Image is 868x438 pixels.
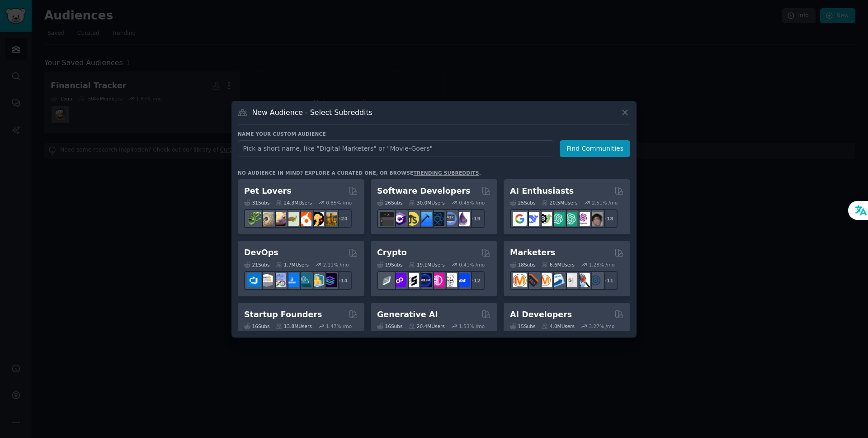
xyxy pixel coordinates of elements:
div: + 11 [599,271,618,290]
img: cockatiel [297,212,311,226]
img: defi_ [456,273,470,287]
div: + 18 [599,209,618,228]
div: 20.5M Users [542,200,577,206]
img: AItoolsCatalog [538,212,552,226]
img: azuredevops [247,273,261,287]
h2: Generative AI [377,309,438,320]
img: AskComputerScience [443,212,457,226]
a: trending subreddits [413,170,479,176]
img: AskMarketing [538,273,552,287]
img: PetAdvice [310,212,324,226]
img: elixir [456,212,470,226]
h2: Pet Lovers [244,186,292,197]
img: Docker_DevOps [272,273,286,287]
img: software [380,212,394,226]
img: AWS_Certified_Experts [259,273,274,287]
h2: AI Enthusiasts [510,186,574,197]
h3: Name your custom audience [238,131,630,137]
img: learnjavascript [405,212,419,226]
img: ethstaker [405,273,419,287]
img: aws_cdk [310,273,324,287]
img: bigseo [525,273,539,287]
img: Emailmarketing [551,273,565,287]
img: ballpython [259,212,274,226]
div: + 19 [466,209,485,228]
h2: Software Developers [377,186,470,197]
img: reactnative [430,212,444,226]
h2: Startup Founders [244,309,322,320]
img: OnlineMarketing [589,273,603,287]
h2: DevOps [244,247,278,258]
img: PlatformEngineers [323,273,337,287]
div: 30.0M Users [409,200,444,206]
img: DeepSeek [525,212,539,226]
h3: New Audience - Select Subreddits [252,108,373,117]
div: 4.0M Users [542,323,575,329]
img: defiblockchain [430,273,444,287]
div: 2.51 % /mo [592,200,618,206]
h2: Marketers [510,247,555,258]
div: 21 Sub s [244,262,269,268]
div: 2.11 % /mo [323,262,349,268]
div: 19.1M Users [409,262,444,268]
img: chatgpt_promptDesign [551,212,565,226]
div: 20.4M Users [409,323,444,329]
img: ArtificalIntelligence [589,212,603,226]
img: platformengineering [297,273,311,287]
h2: AI Developers [510,309,572,320]
div: 16 Sub s [377,323,402,329]
img: turtle [285,212,299,226]
img: csharp [392,212,406,226]
div: No audience in mind? Explore a curated one, or browse . [238,170,481,176]
div: 25 Sub s [510,200,535,206]
div: 6.6M Users [542,262,575,268]
img: herpetology [247,212,261,226]
div: 26 Sub s [377,200,402,206]
div: 15 Sub s [510,323,535,329]
img: leopardgeckos [272,212,286,226]
div: 1.28 % /mo [589,262,615,268]
div: 24.3M Users [276,200,311,206]
img: 0xPolygon [392,273,406,287]
img: iOSProgramming [418,212,432,226]
img: chatgpt_prompts_ [563,212,577,226]
img: web3 [418,273,432,287]
div: + 12 [466,271,485,290]
div: 1.53 % /mo [459,323,485,329]
div: 13.8M Users [276,323,311,329]
img: GoogleGeminiAI [513,212,527,226]
img: content_marketing [513,273,527,287]
div: 18 Sub s [510,262,535,268]
button: Find Communities [560,140,630,157]
div: 0.45 % /mo [459,200,485,206]
input: Pick a short name, like "Digital Marketers" or "Movie-Goers" [238,140,553,157]
img: dogbreed [323,212,337,226]
div: 31 Sub s [244,200,269,206]
div: + 14 [333,271,352,290]
div: + 24 [333,209,352,228]
div: 0.41 % /mo [459,262,485,268]
div: 1.47 % /mo [326,323,352,329]
h2: Crypto [377,247,407,258]
div: 16 Sub s [244,323,269,329]
img: ethfinance [380,273,394,287]
div: 0.85 % /mo [326,200,352,206]
div: 3.27 % /mo [589,323,615,329]
div: 1.7M Users [276,262,309,268]
img: googleads [563,273,577,287]
img: DevOpsLinks [285,273,299,287]
img: OpenAIDev [576,212,590,226]
img: CryptoNews [443,273,457,287]
div: 19 Sub s [377,262,402,268]
img: MarketingResearch [576,273,590,287]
